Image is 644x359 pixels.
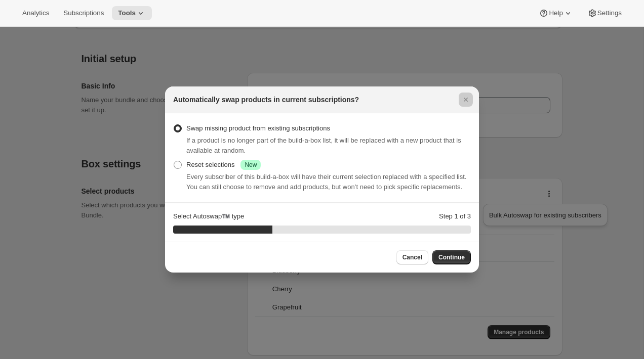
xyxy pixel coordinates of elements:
[63,9,104,17] span: Subscriptions
[118,9,136,17] span: Tools
[402,253,422,261] span: Cancel
[22,9,49,17] span: Analytics
[173,95,359,105] h2: Automatically swap products in current subscriptions?
[57,6,110,20] button: Subscriptions
[597,9,622,17] span: Settings
[581,6,628,20] button: Settings
[186,160,261,170] div: Reset selections
[549,9,562,17] span: Help
[533,6,579,20] button: Help
[459,93,473,107] button: Close
[112,6,152,20] button: Tools
[245,161,257,169] span: New
[16,6,55,20] button: Analytics
[432,250,471,264] button: Continue
[173,211,244,221] p: Select Autoswap™️ type
[396,250,428,264] button: Cancel
[438,253,465,261] span: Continue
[186,137,461,154] span: If a product is no longer part of the build-a-box list, it will be replaced with a new product th...
[186,173,466,191] span: Every subscriber of this build-a-box will have their current selection replaced with a specified ...
[186,124,330,132] span: Swap missing product from existing subscriptions
[439,211,471,221] p: Step 1 of 3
